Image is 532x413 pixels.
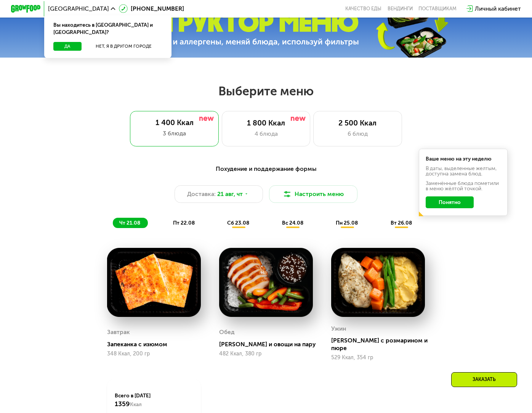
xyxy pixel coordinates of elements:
[44,15,171,42] div: Вы находитесь в [GEOGRAPHIC_DATA] и [GEOGRAPHIC_DATA]?
[282,220,303,226] span: вс 24.08
[331,323,346,334] div: Ужин
[388,6,413,12] a: Вендинги
[229,119,303,127] div: 1 800 Ккал
[321,119,394,127] div: 2 500 Ккал
[219,351,313,357] div: 482 Ккал, 380 гр
[229,129,303,138] div: 4 блюда
[107,341,207,348] div: Запеканка с изюмом
[187,190,216,198] span: Доставка:
[85,42,162,51] button: Нет, я в другом городе
[336,220,358,226] span: пн 25.08
[119,220,140,226] span: чт 21.08
[227,220,249,226] span: сб 23.08
[345,6,381,12] a: Качество еды
[47,164,485,174] div: Похудение и поддержание формы
[219,326,235,337] div: Обед
[173,220,195,226] span: пт 22.08
[391,220,412,226] span: вт 26.08
[331,355,425,361] div: 529 Ккал, 354 гр
[53,42,82,51] button: Да
[48,6,109,12] span: [GEOGRAPHIC_DATA]
[138,129,212,138] div: 3 блюда
[418,6,457,12] div: поставщикам
[451,372,517,387] div: Заказать
[475,4,521,13] div: Личный кабинет
[426,196,474,208] button: Понятно
[24,84,508,99] h2: Выберите меню
[219,341,319,348] div: [PERSON_NAME] и овощи на пару
[119,4,184,13] a: [PHONE_NUMBER]
[115,400,130,408] span: 1359
[331,337,431,352] div: [PERSON_NAME] с розмарином и пюре
[426,181,501,191] div: Заменённые блюда пометили в меню жёлтой точкой.
[269,185,358,203] button: Настроить меню
[426,166,501,176] div: В даты, выделенные желтым, доступна замена блюд.
[321,129,394,138] div: 6 блюд
[115,392,194,408] div: Всего в [DATE]
[138,118,212,127] div: 1 400 Ккал
[130,401,142,408] span: Ккал
[217,190,243,198] span: 21 авг, чт
[426,156,501,162] div: Ваше меню на эту неделю
[107,351,201,357] div: 348 Ккал, 200 гр
[107,326,130,337] div: Завтрак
